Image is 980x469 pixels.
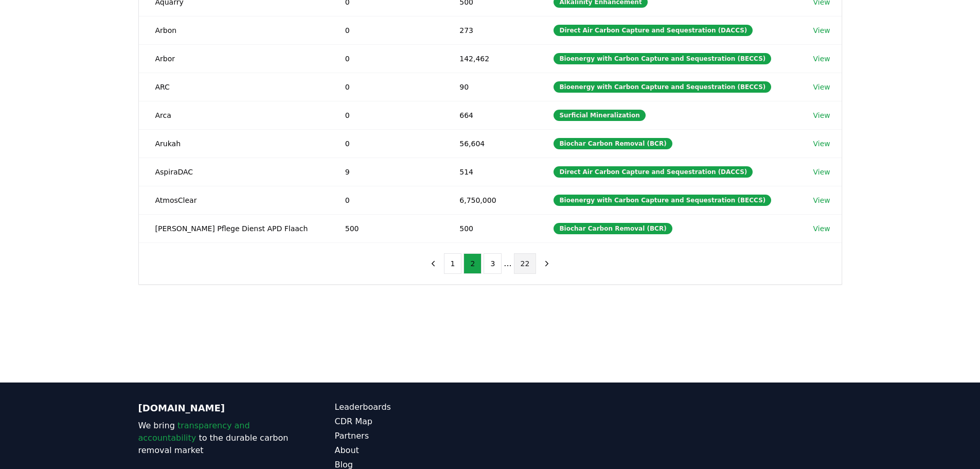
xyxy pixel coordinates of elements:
a: About [335,444,490,457]
li: ... [504,257,511,270]
td: 0 [329,129,443,158]
button: next page [538,253,556,274]
a: View [813,138,830,149]
div: Bioenergy with Carbon Capture and Sequestration (BECCS) [554,195,771,206]
td: AtmosClear [139,186,329,214]
td: 6,750,000 [443,186,537,214]
p: [DOMAIN_NAME] [138,401,294,415]
button: 22 [514,253,537,274]
td: 514 [443,158,537,186]
div: Bioenergy with Carbon Capture and Sequestration (BECCS) [554,81,771,93]
td: 56,604 [443,129,537,158]
div: Biochar Carbon Removal (BCR) [554,138,672,149]
td: Arukah [139,129,329,158]
a: View [813,82,830,92]
div: Bioenergy with Carbon Capture and Sequestration (BECCS) [554,53,771,64]
a: View [813,25,830,36]
td: ARC [139,73,329,101]
span: transparency and accountability [138,421,250,443]
td: 500 [443,214,537,242]
td: AspiraDAC [139,158,329,186]
a: View [813,167,830,177]
td: 664 [443,101,537,129]
td: 90 [443,73,537,101]
button: 1 [444,253,462,274]
div: Direct Air Carbon Capture and Sequestration (DACCS) [554,166,753,178]
td: 9 [329,158,443,186]
td: 273 [443,16,537,44]
td: 142,462 [443,44,537,73]
td: 0 [329,73,443,101]
td: 0 [329,44,443,73]
a: View [813,195,830,205]
div: Direct Air Carbon Capture and Sequestration (DACCS) [554,25,753,36]
td: 0 [329,16,443,44]
td: 0 [329,186,443,214]
td: Arca [139,101,329,129]
button: previous page [424,253,442,274]
button: 3 [484,253,502,274]
div: Surficial Mineralization [554,110,645,121]
td: Arbon [139,16,329,44]
td: [PERSON_NAME] Pflege Dienst APD Flaach [139,214,329,242]
a: Leaderboards [335,401,490,413]
td: 0 [329,101,443,129]
button: 2 [464,253,482,274]
a: Partners [335,430,490,442]
a: View [813,223,830,234]
a: View [813,110,830,120]
td: 500 [329,214,443,242]
div: Biochar Carbon Removal (BCR) [554,223,672,234]
a: View [813,54,830,64]
td: Arbor [139,44,329,73]
a: CDR Map [335,415,490,428]
p: We bring to the durable carbon removal market [138,420,294,457]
